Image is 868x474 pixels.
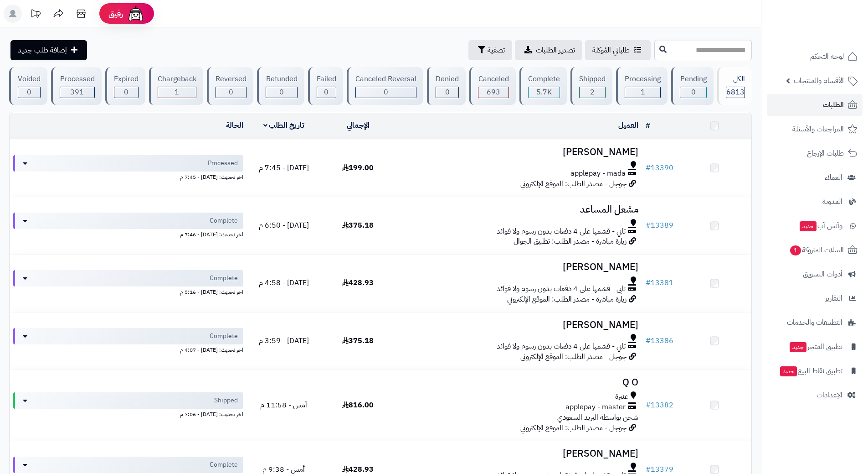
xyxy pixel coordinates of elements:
a: العميل [618,120,638,131]
span: زيارة مباشرة - مصدر الطلب: الموقع الإلكتروني [507,294,627,305]
a: طلباتي المُوكلة [585,40,651,60]
a: لوحة التحكم [767,46,863,68]
span: 0 [124,87,128,98]
div: Refunded [266,74,297,84]
span: 0 [384,87,388,98]
h3: [PERSON_NAME] [399,320,638,330]
span: تابي - قسّمها على 4 دفعات بدون رسوم ولا فوائد [497,341,626,352]
div: 5725 [529,87,560,98]
span: 0 [445,87,450,98]
span: [DATE] - 6:50 م [259,220,309,231]
span: زيارة مباشرة - مصدر الطلب: تطبيق الجوال [514,236,627,247]
span: Shipped [214,396,238,405]
div: Processing [625,74,661,84]
a: وآتس آبجديد [767,215,863,237]
span: 2 [590,87,595,98]
span: 6813 [726,87,745,98]
span: جوجل - مصدر الطلب: الموقع الإلكتروني [520,178,627,189]
div: Canceled Reversal [355,74,416,84]
div: Failed [317,74,336,84]
a: التقارير [767,287,863,309]
span: أمس - 11:58 م [260,400,307,411]
a: الحالة [226,120,243,131]
a: Processed 391 [49,67,103,105]
div: 0 [266,87,297,98]
span: رفيق [108,8,123,19]
span: Complete [210,216,238,225]
span: 816.00 [342,400,374,411]
div: 0 [436,87,458,98]
span: تصدير الطلبات [536,45,575,56]
div: 693 [478,87,508,98]
a: # [646,120,650,131]
span: 391 [70,87,84,98]
a: السلات المتروكة1 [767,239,863,261]
div: اخر تحديث: [DATE] - 7:46 م [13,229,243,239]
span: تابي - قسّمها على 4 دفعات بدون رسوم ولا فوائد [497,284,626,294]
span: 0 [279,87,284,98]
a: الطلبات [767,94,863,116]
span: لوحة التحكم [810,50,844,63]
a: طلبات الإرجاع [767,142,863,164]
span: الإعدادات [817,389,842,401]
a: تطبيق نقاط البيعجديد [767,360,863,382]
div: 391 [60,87,94,98]
span: applepay - mada [570,168,626,179]
div: Complete [528,74,560,84]
a: المدونة [767,191,863,213]
span: شحن بواسطة البريد السعودي [557,412,638,423]
span: إضافة طلب جديد [18,45,67,56]
div: اخر تحديث: [DATE] - 7:06 م [13,409,243,418]
a: Chargeback 1 [147,67,205,105]
a: الكل6813 [715,67,754,105]
span: 0 [691,87,696,98]
span: الطلبات [823,99,844,111]
span: طلبات الإرجاع [807,147,844,160]
h3: [PERSON_NAME] [399,448,638,459]
span: وآتس آب [799,219,842,232]
span: # [646,220,651,231]
div: Voided [18,74,41,84]
div: 1 [625,87,660,98]
div: 2 [580,87,605,98]
span: 375.18 [342,220,374,231]
a: تصدير الطلبات [515,40,582,60]
span: [DATE] - 4:58 م [259,277,309,288]
a: Canceled Reversal 0 [345,67,425,105]
a: Denied 0 [425,67,467,105]
span: المدونة [822,195,842,208]
span: Complete [210,460,238,469]
span: تابي - قسّمها على 4 دفعات بدون رسوم ولا فوائد [497,226,626,237]
span: العملاء [825,171,842,184]
span: 693 [487,87,500,98]
div: اخر تحديث: [DATE] - 7:45 م [13,172,243,181]
a: Voided 0 [7,67,49,105]
a: #13389 [646,220,673,231]
span: 199.00 [342,162,374,173]
a: #13381 [646,277,673,288]
a: الإعدادات [767,384,863,406]
a: أدوات التسويق [767,263,863,285]
a: العملاء [767,167,863,188]
span: تصفية [488,45,505,56]
div: Pending [680,74,706,84]
a: Reversed 0 [205,67,255,105]
div: 0 [18,87,40,98]
a: تطبيق المتجرجديد [767,336,863,358]
a: Processing 1 [614,67,669,105]
a: Complete 5.7K [518,67,569,105]
a: المراجعات والأسئلة [767,118,863,140]
span: 1 [175,87,179,98]
span: 0 [324,87,329,98]
span: تطبيق نقاط البيع [779,365,842,377]
a: Expired 0 [103,67,147,105]
span: السلات المتروكة [789,244,844,256]
span: جوجل - مصدر الطلب: الموقع الإلكتروني [520,351,627,362]
div: Reversed [216,74,247,84]
h3: [PERSON_NAME] [399,262,638,272]
span: # [646,162,651,173]
span: جديد [800,221,817,231]
div: 0 [317,87,336,98]
span: 5.7K [536,87,552,98]
div: 0 [680,87,706,98]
